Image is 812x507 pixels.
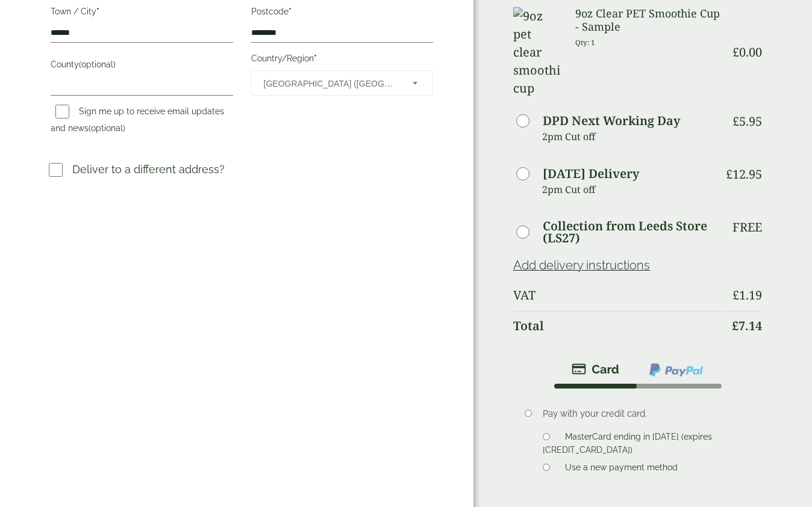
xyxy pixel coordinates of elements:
[575,7,724,33] h3: 9oz Clear PET Smoothie Cup - Sample
[89,123,125,133] span: (optional)
[543,432,712,458] label: MasterCard ending in [DATE] (expires [CREDIT_CARD_DATA])
[51,3,233,23] label: Town / City
[543,168,639,180] label: [DATE] Delivery
[289,7,292,16] abbr: required
[513,7,560,97] img: 9oz pet clear smoothie cup
[251,3,434,23] label: Postcode
[560,462,682,476] label: Use a new payment method
[72,161,225,177] p: Deliver to a different address?
[732,44,739,60] span: £
[575,38,595,47] small: Qty: 1
[572,362,619,376] img: stripe.png
[96,7,99,16] abbr: required
[314,54,317,63] abbr: required
[55,105,69,118] input: Sign me up to receive email updates and news(optional)
[726,166,762,182] bdi: 12.95
[543,220,723,244] label: Collection from Leeds Store (LS27)
[251,70,434,96] span: Country/Region
[251,50,434,70] label: Country/Region
[732,287,739,303] span: £
[732,318,739,334] span: £
[513,311,723,340] th: Total
[51,56,233,76] label: County
[543,115,680,127] label: DPD Next Working Day
[732,287,762,303] bdi: 1.19
[543,407,745,420] p: Pay with your credit card.
[732,44,762,60] bdi: 0.00
[513,281,723,310] th: VAT
[79,60,116,69] span: (optional)
[51,106,224,137] label: Sign me up to receive email updates and news
[542,128,723,146] p: 2pm Cut off
[648,362,704,378] img: ppcp-gateway.png
[542,180,723,198] p: 2pm Cut off
[732,113,762,129] bdi: 5.95
[513,258,650,272] a: Add delivery instructions
[732,318,762,334] bdi: 7.14
[732,220,762,235] p: Free
[264,71,397,96] span: United Kingdom (UK)
[726,166,732,182] span: £
[732,113,739,129] span: £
